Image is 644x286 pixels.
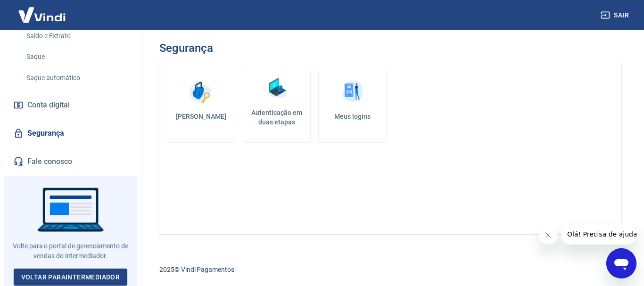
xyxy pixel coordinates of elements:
a: Fale conosco [11,151,130,172]
a: Autenticação em duas etapas [243,70,311,143]
span: Conta digital [27,98,70,112]
h5: Autenticação em duas etapas [247,108,307,127]
h3: Segurança [159,41,213,55]
img: Meus logins [339,78,367,106]
a: Saque [23,47,130,66]
h5: Meus logins [326,112,379,121]
button: Sair [599,7,633,24]
p: 2025 © [159,265,621,275]
a: Vindi Pagamentos [181,266,234,273]
a: Saque automático [23,68,130,88]
a: Saldo e Extrato [23,26,130,46]
a: Segurança [11,123,130,144]
img: Autenticação em duas etapas [263,74,291,102]
a: Voltar paraIntermediador [14,269,128,286]
h5: [PERSON_NAME] [175,112,227,121]
img: Vindi [11,0,73,29]
a: Meus logins [318,70,387,143]
img: Alterar senha [187,78,215,106]
iframe: Botão para abrir a janela de mensagens [606,248,636,278]
iframe: Fechar mensagem [539,226,558,245]
span: Olá! Precisa de ajuda? [6,7,79,14]
a: Conta digital [11,95,130,115]
a: [PERSON_NAME] [167,70,235,143]
iframe: Mensagem da empresa [561,224,636,245]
